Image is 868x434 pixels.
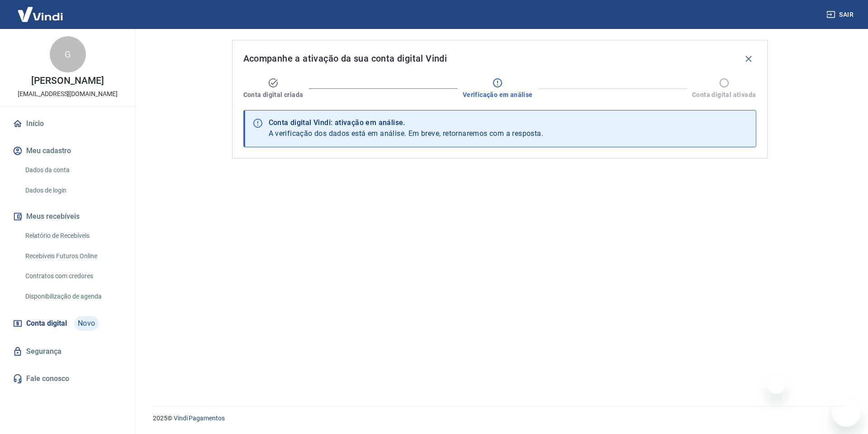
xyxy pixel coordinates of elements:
div: G [50,36,86,72]
span: Verificação em análise [463,90,533,99]
iframe: Botão para abrir a janela de mensagens [832,398,861,427]
img: Vindi [11,0,70,28]
a: Dados de login [22,181,124,200]
a: Disponibilização de agenda [22,287,124,306]
a: Relatório de Recebíveis [22,227,124,245]
p: [EMAIL_ADDRESS][DOMAIN_NAME] [18,89,118,99]
button: Sair [825,6,857,23]
button: Meu cadastro [11,141,124,161]
a: Contratos com credores [22,267,124,285]
a: Conta digitalNovo [11,313,124,334]
iframe: Fechar mensagem [767,376,785,394]
a: Vindi Pagamentos [174,415,225,422]
span: Conta digital ativada [692,90,756,99]
a: Início [11,114,124,134]
p: 2025 © [153,414,846,423]
button: Meus recebíveis [11,207,124,227]
span: Conta digital [26,317,67,330]
span: Acompanhe a ativação da sua conta digital Vindi [243,51,447,66]
div: Conta digital Vindi: ativação em análise. [269,117,544,128]
span: Novo [74,316,99,331]
span: A verificação dos dados está em análise. Em breve, retornaremos com a resposta. [269,129,544,138]
a: Segurança [11,342,124,362]
a: Dados da conta [22,161,124,179]
span: Conta digital criada [243,90,304,99]
a: Fale conosco [11,369,124,389]
p: [PERSON_NAME] [31,76,104,86]
a: Recebíveis Futuros Online [22,247,124,265]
